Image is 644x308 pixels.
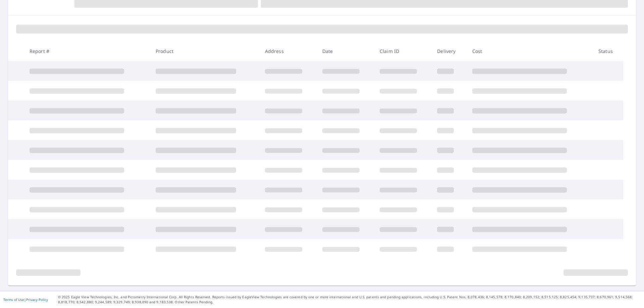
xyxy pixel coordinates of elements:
th: Address [260,41,317,61]
th: Date [317,41,374,61]
th: Claim ID [374,41,432,61]
th: Delivery [432,41,467,61]
th: Cost [467,41,593,61]
th: Report # [24,41,150,61]
th: Product [150,41,260,61]
p: | [3,298,48,302]
p: © 2025 Eagle View Technologies, Inc. and Pictometry International Corp. All Rights Reserved. Repo... [58,295,641,305]
a: Terms of Use [3,297,24,302]
a: Privacy Policy [26,297,48,302]
th: Status [593,41,623,61]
